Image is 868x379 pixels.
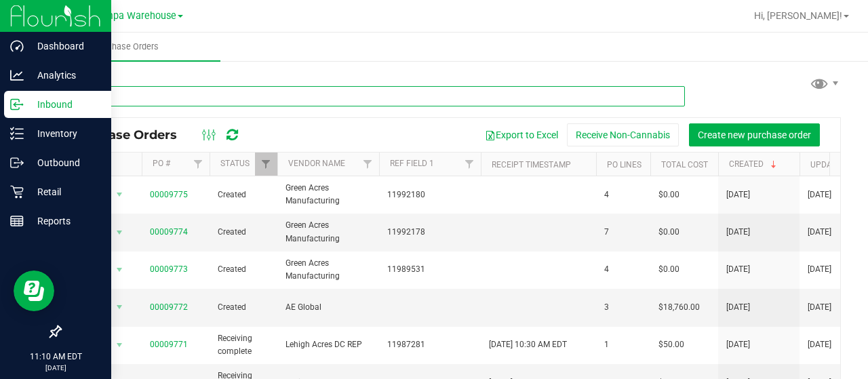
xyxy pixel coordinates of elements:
[10,156,24,169] inline-svg: Outbound
[24,125,105,142] p: Inventory
[24,67,105,83] p: Analytics
[754,10,842,21] span: Hi, [PERSON_NAME]!
[604,226,642,239] span: 7
[220,159,250,168] a: Status
[10,68,24,82] inline-svg: Analytics
[6,351,105,363] p: 11:10 AM EDT
[604,263,642,276] span: 4
[607,160,642,169] a: PO Lines
[10,98,24,111] inline-svg: Inbound
[387,263,473,276] span: 11989531
[218,226,269,239] span: Created
[729,159,779,169] a: Created
[604,338,642,351] span: 1
[658,263,679,276] span: $0.00
[726,188,750,201] span: [DATE]
[604,301,642,314] span: 3
[567,123,679,146] button: Receive Non-Cannabis
[150,227,188,237] a: 00009774
[10,127,24,140] inline-svg: Inventory
[255,153,277,176] a: Filter
[111,223,128,242] span: select
[808,301,831,314] span: [DATE]
[10,214,24,228] inline-svg: Reports
[33,33,220,61] a: Purchase Orders
[24,38,105,54] p: Dashboard
[689,123,820,146] button: Create new purchase order
[658,338,684,351] span: $50.00
[285,301,371,314] span: AE Global
[60,86,685,106] input: Search Purchase Order ID, Vendor Name and Ref Field 1
[489,338,567,351] span: [DATE] 10:30 AM EDT
[111,298,128,317] span: select
[357,153,379,176] a: Filter
[218,332,269,358] span: Receiving complete
[661,160,708,169] a: Total Cost
[24,184,105,200] p: Retail
[187,153,210,176] a: Filter
[387,338,473,351] span: 11987281
[94,10,176,22] span: Tampa Warehouse
[808,338,831,351] span: [DATE]
[390,159,434,168] a: Ref Field 1
[476,123,567,146] button: Export to Excel
[10,39,24,53] inline-svg: Dashboard
[6,363,105,373] p: [DATE]
[14,271,54,311] iframe: Resource center
[150,264,188,274] a: 00009773
[808,188,831,201] span: [DATE]
[285,257,371,283] span: Green Acres Manufacturing
[111,336,128,355] span: select
[150,340,188,349] a: 00009771
[810,160,846,169] a: Updated
[24,155,105,171] p: Outbound
[218,263,269,276] span: Created
[726,263,750,276] span: [DATE]
[24,213,105,229] p: Reports
[808,226,831,239] span: [DATE]
[726,338,750,351] span: [DATE]
[76,41,177,53] span: Purchase Orders
[387,226,473,239] span: 11992178
[71,127,191,142] span: Purchase Orders
[218,301,269,314] span: Created
[604,188,642,201] span: 4
[285,182,371,207] span: Green Acres Manufacturing
[458,153,481,176] a: Filter
[10,185,24,199] inline-svg: Retail
[153,159,170,168] a: PO #
[285,338,371,351] span: Lehigh Acres DC REP
[288,159,345,168] a: Vendor Name
[218,188,269,201] span: Created
[726,226,750,239] span: [DATE]
[387,188,473,201] span: 11992180
[658,226,679,239] span: $0.00
[698,129,811,140] span: Create new purchase order
[285,219,371,245] span: Green Acres Manufacturing
[111,185,128,204] span: select
[492,160,571,169] a: Receipt Timestamp
[150,302,188,312] a: 00009772
[808,263,831,276] span: [DATE]
[24,96,105,113] p: Inbound
[111,260,128,279] span: select
[658,188,679,201] span: $0.00
[726,301,750,314] span: [DATE]
[150,190,188,199] a: 00009775
[658,301,700,314] span: $18,760.00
